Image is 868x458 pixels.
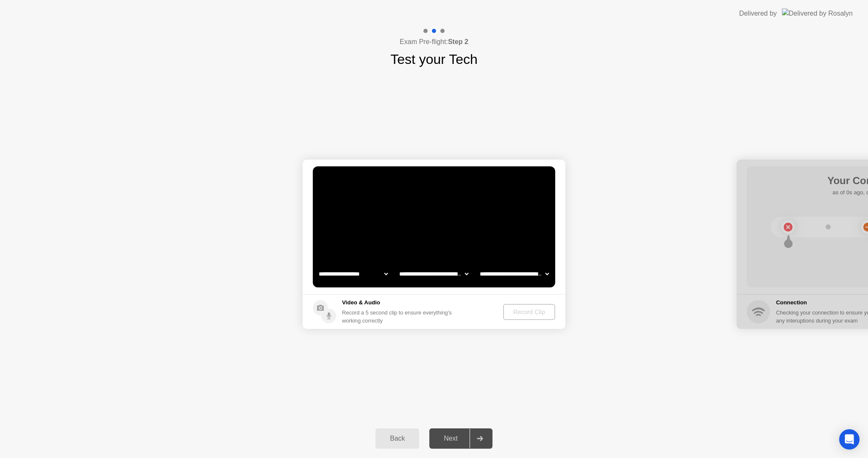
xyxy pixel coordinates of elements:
button: Next [429,428,492,449]
div: Open Intercom Messenger [839,429,860,450]
b: Step 2 [448,38,468,45]
div: Record Clip [506,309,552,315]
div: Back [378,435,417,442]
img: Delivered by Rosalyn [782,8,853,18]
select: Available speakers [398,265,470,282]
h1: Test your Tech [390,49,478,69]
button: Back [376,428,419,449]
select: Available cameras [317,265,389,282]
select: Available microphones [478,265,551,282]
div: Delivered by [739,8,777,19]
h4: Exam Pre-flight: [400,37,468,47]
h5: Video & Audio [342,298,455,307]
div: Record a 5 second clip to ensure everything’s working correctly [342,309,455,325]
button: Record Clip [503,304,555,320]
div: Next [432,435,470,442]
